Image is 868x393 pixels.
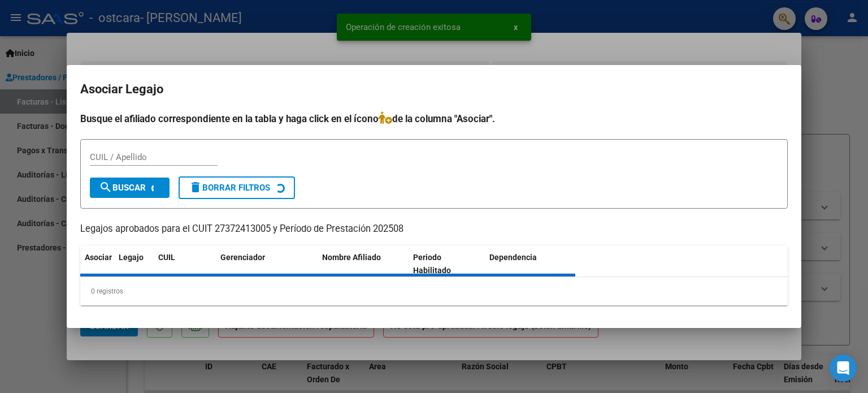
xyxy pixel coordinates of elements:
datatable-header-cell: CUIL [154,245,216,283]
span: Borrar Filtros [189,183,270,193]
span: CUIL [158,253,175,262]
h2: Asociar Legajo [80,79,788,100]
datatable-header-cell: Legajo [114,245,154,283]
span: Periodo Habilitado [413,253,451,275]
datatable-header-cell: Periodo Habilitado [409,245,485,283]
datatable-header-cell: Gerenciador [216,245,318,283]
mat-icon: search [99,180,112,194]
div: Open Intercom Messenger [830,355,857,382]
datatable-header-cell: Dependencia [485,245,576,283]
datatable-header-cell: Nombre Afiliado [318,245,409,283]
button: Borrar Filtros [179,176,295,199]
span: Buscar [99,183,146,193]
h4: Busque el afiliado correspondiente en la tabla y haga click en el ícono de la columna "Asociar". [80,111,788,126]
p: Legajos aprobados para el CUIT 27372413005 y Período de Prestación 202508 [80,222,788,236]
span: Asociar [85,253,112,262]
span: Legajo [119,253,144,262]
div: 0 registros [80,277,788,305]
span: Dependencia [489,253,537,262]
span: Nombre Afiliado [322,253,381,262]
span: Gerenciador [220,253,265,262]
mat-icon: delete [189,180,202,194]
datatable-header-cell: Asociar [80,245,114,283]
button: Buscar [90,178,170,198]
